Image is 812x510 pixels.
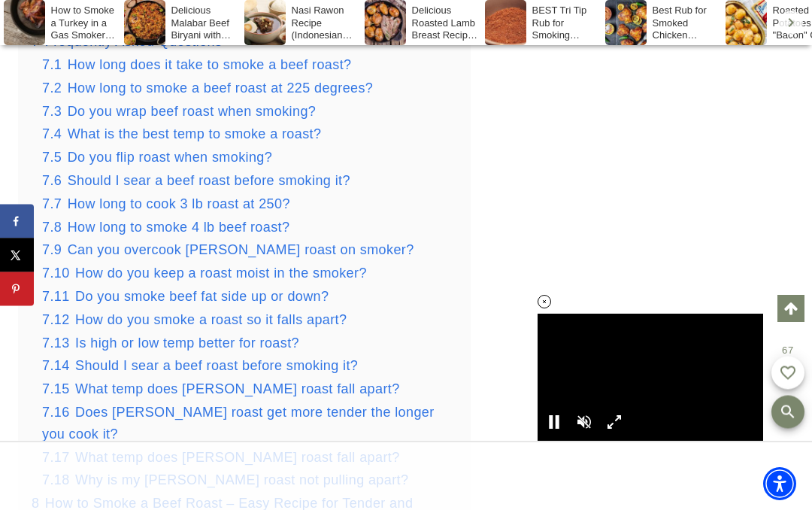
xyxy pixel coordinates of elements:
a: 7.12 How do you smoke a roast so it falls apart? [42,312,347,327]
div: Accessibility Menu [763,467,796,500]
span: Should I sear a beef roast before smoking it? [68,173,350,188]
span: Do you flip roast when smoking? [68,150,273,165]
span: How long to cook 3 lb roast at 250? [68,196,290,211]
span: Can you overcook [PERSON_NAME] roast on smoker? [68,242,414,257]
iframe: Advertisement [538,314,763,441]
span: 7.7 [42,196,62,211]
a: 7.14 Should I sear a beef roast before smoking it? [42,358,358,373]
span: Do you smoke beef fat side up or down? [75,289,329,304]
a: 7.1 How long does it take to smoke a beef roast? [42,57,351,72]
a: 7.3 Do you wrap beef roast when smoking? [42,104,316,119]
span: 7.3 [42,104,62,119]
span: Does [PERSON_NAME] roast get more tender the longer you cook it? [42,405,435,442]
span: 7.13 [42,335,70,351]
span: 7.9 [42,242,62,257]
a: 7.6 Should I sear a beef roast before smoking it? [42,173,350,188]
iframe: Advertisement [41,442,771,510]
a: 7.15 What temp does [PERSON_NAME] roast fall apart? [42,381,400,396]
span: How do you keep a roast moist in the smoker? [75,266,367,281]
span: Should I sear a beef roast before smoking it? [75,358,358,373]
span: How do you smoke a roast so it falls apart? [75,312,347,327]
a: Scroll to top [777,295,804,322]
span: 7.11 [42,289,70,304]
a: 7.8 How long to smoke 4 lb beef roast? [42,220,289,235]
span: 7.14 [42,358,70,373]
span: 7.6 [42,173,62,188]
span: Is high or low temp better for roast? [75,335,299,351]
a: 7.2 How long to smoke a beef roast at 225 degrees? [42,80,373,96]
a: 7.5 Do you flip roast when smoking? [42,150,272,165]
span: How long does it take to smoke a beef roast? [68,57,352,72]
span: 7.16 [42,405,70,420]
a: 7.10 How do you keep a roast moist in the smoker? [42,266,367,281]
a: 7.4 What is the best temp to smoke a roast? [42,126,321,141]
span: 7.4 [42,126,62,141]
span: 7.5 [42,150,62,165]
span: 7.12 [42,312,70,327]
span: What temp does [PERSON_NAME] roast fall apart? [75,381,400,396]
span: 7.2 [42,80,62,96]
span: 7.15 [42,381,70,396]
span: How long to smoke 4 lb beef roast? [68,220,290,235]
a: 7.9 Can you overcook [PERSON_NAME] roast on smoker? [42,242,414,257]
a: 7.16 Does [PERSON_NAME] roast get more tender the longer you cook it? [42,405,435,442]
span: What is the best temp to smoke a roast? [68,126,322,141]
span: 7.8 [42,220,62,235]
span: Do you wrap beef roast when smoking? [68,104,317,119]
a: 7.7 How long to cook 3 lb roast at 250? [42,196,290,211]
span: 7.1 [42,57,62,72]
span: 7.10 [42,266,70,281]
iframe: Advertisement [546,75,771,263]
span: How long to smoke a beef roast at 225 degrees? [68,80,374,96]
a: 7.13 Is high or low temp better for roast? [42,335,299,351]
a: 7.11 Do you smoke beef fat side up or down? [42,289,329,304]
